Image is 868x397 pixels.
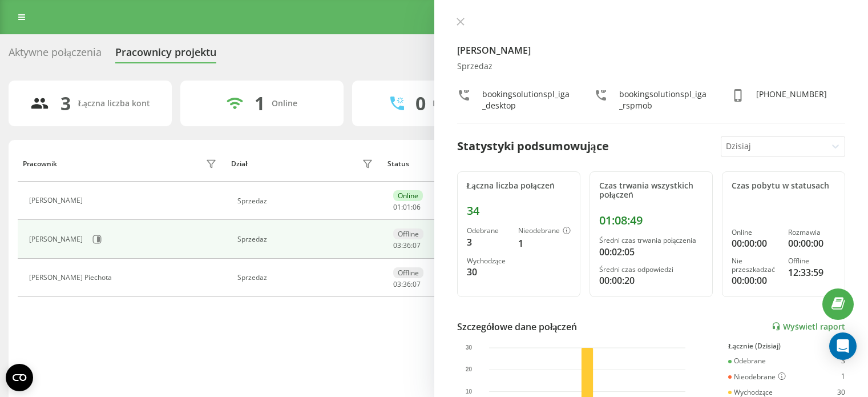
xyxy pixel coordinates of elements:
div: 1 [518,236,571,250]
span: 36 [403,279,411,289]
span: 01 [403,202,411,212]
div: 30 [837,388,845,396]
div: : : [393,242,421,250]
div: Wychodzące [728,388,773,396]
div: Online [732,228,779,236]
div: 3 [467,235,509,249]
div: Nie przeszkadzać [732,257,779,274]
div: 30 [467,265,509,279]
div: Online [393,190,423,201]
div: Sprzedaz [237,235,376,243]
div: : : [393,203,421,211]
div: 00:02:05 [599,245,703,259]
div: Nieodebrane [728,372,786,382]
div: Sprzedaz [237,197,376,205]
span: 07 [413,279,421,289]
div: 3 [841,357,845,365]
div: 1 [841,372,845,382]
div: Offline [393,267,423,278]
div: Offline [788,257,835,265]
div: Pracownicy projektu [115,46,216,64]
div: 00:00:00 [732,236,779,250]
div: Online [272,99,297,109]
span: 07 [413,240,421,250]
div: Sprzedaz [237,274,376,282]
div: Statystyki podsumowujące [457,138,609,155]
div: Łączna liczba połączeń [467,181,571,191]
div: 00:00:20 [599,274,703,287]
div: bookingsolutionspl_iga_rspmob [619,89,708,111]
span: 03 [393,240,401,250]
div: Aktywne połączenia [9,46,102,64]
div: Nieodebrane [518,227,571,236]
div: Łącznie (Dzisiaj) [728,342,845,350]
div: Dział [231,160,247,168]
div: 0 [415,93,426,114]
div: Rozmawiają [433,99,478,109]
div: Odebrane [728,357,766,365]
div: Status [387,160,409,168]
div: Open Intercom Messenger [829,332,857,360]
div: [PHONE_NUMBER] [756,89,827,111]
div: 00:00:00 [788,236,835,250]
span: 36 [403,240,411,250]
div: Odebrane [467,227,509,235]
span: 01 [393,202,401,212]
div: Czas trwania wszystkich połączeń [599,181,703,200]
span: 06 [413,202,421,212]
div: 34 [467,204,571,218]
h4: [PERSON_NAME] [457,43,846,57]
div: : : [393,280,421,288]
div: Średni czas trwania połączenia [599,236,703,244]
button: Open CMP widget [6,364,33,391]
text: 10 [466,388,473,395]
div: [PERSON_NAME] [29,235,86,243]
text: 30 [466,344,473,351]
div: Wychodzące [467,257,509,265]
span: 03 [393,279,401,289]
div: Łączna liczba kont [78,99,150,109]
div: bookingsolutionspl_iga_desktop [482,89,571,111]
div: 01:08:49 [599,214,703,227]
div: [PERSON_NAME] Piechota [29,274,115,282]
a: Wyświetl raport [772,322,845,331]
div: 12:33:59 [788,266,835,279]
div: Sprzedaz [457,62,846,71]
div: Pracownik [23,160,57,168]
div: 3 [60,93,71,114]
div: 00:00:00 [732,274,779,287]
text: 20 [466,366,473,372]
div: Rozmawia [788,228,835,236]
div: 1 [255,93,265,114]
div: Średni czas odpowiedzi [599,266,703,274]
div: Szczegółowe dane połączeń [457,320,578,334]
div: Czas pobytu w statusach [732,181,835,191]
div: [PERSON_NAME] [29,197,86,204]
div: Offline [393,228,423,239]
